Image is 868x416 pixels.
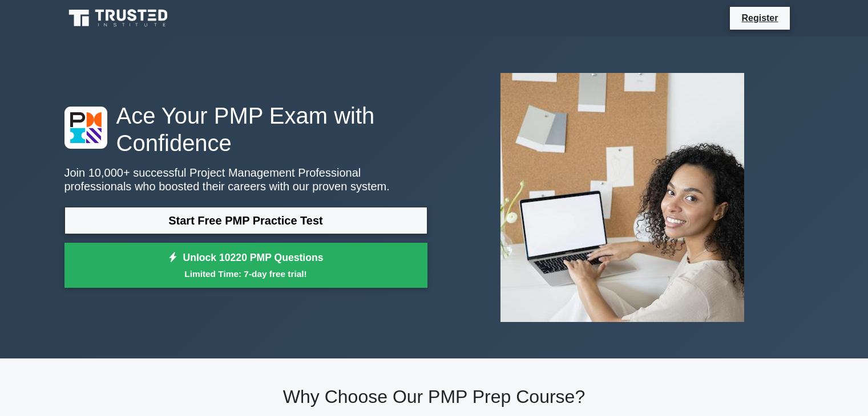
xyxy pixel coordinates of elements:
[64,207,427,234] a: Start Free PMP Practice Test
[64,166,427,193] p: Join 10,000+ successful Project Management Professional professionals who boosted their careers w...
[64,243,427,288] a: Unlock 10220 PMP QuestionsLimited Time: 7-day free trial!
[79,267,413,280] small: Limited Time: 7-day free trial!
[734,11,785,25] a: Register
[64,386,804,407] h2: Why Choose Our PMP Prep Course?
[64,102,427,157] h1: Ace Your PMP Exam with Confidence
